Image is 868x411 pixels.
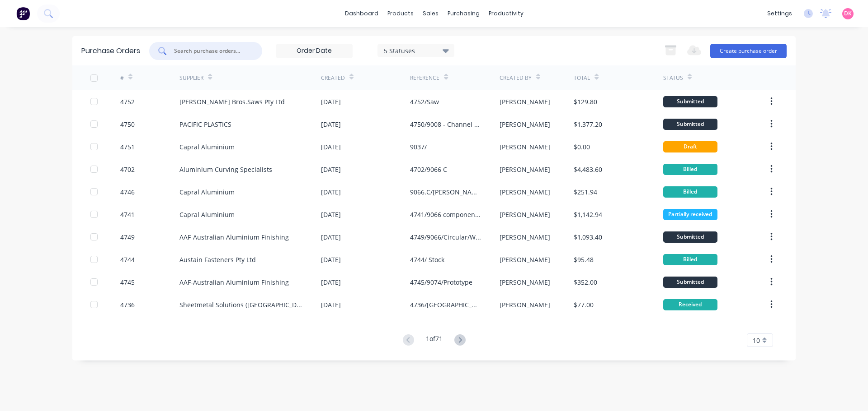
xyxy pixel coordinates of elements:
div: [DATE] [321,187,341,197]
div: 4741/9066 components + Extrusions [410,210,481,219]
button: Create purchase order [710,44,787,58]
div: Aluminium Curving Specialists [179,165,272,174]
div: 4749 [120,232,135,242]
div: $251.94 [574,187,597,197]
span: 10 [753,336,760,345]
div: 4751 [120,142,135,152]
div: productivity [484,7,528,20]
div: [DATE] [321,232,341,242]
div: 4745 [120,277,135,287]
div: 4744 [120,255,135,264]
div: Total [574,74,590,82]
a: dashboard [340,7,383,20]
div: Reference [410,74,439,82]
div: Created [321,74,345,82]
div: [DATE] [321,300,341,309]
div: Created By [500,74,532,82]
div: Austain Fasteners Pty Ltd [179,255,256,264]
div: 9066.C/[PERSON_NAME] glazing component [410,187,481,197]
div: [DATE] [321,142,341,152]
div: [PERSON_NAME] [500,210,550,219]
div: Received [663,299,717,310]
div: [DATE] [321,97,341,106]
div: [PERSON_NAME] [500,165,550,174]
div: 4736 [120,300,135,309]
div: PACIFIC PLASTICS [179,120,231,129]
div: [DATE] [321,255,341,264]
div: Submitted [663,277,717,288]
div: 1 of 71 [426,334,443,347]
div: [PERSON_NAME] [500,277,550,287]
div: Sheetmetal Solutions ([GEOGRAPHIC_DATA]) Pty Ltd [179,300,303,309]
div: $352.00 [574,277,597,287]
div: $1,093.40 [574,232,602,242]
div: Billed [663,186,717,198]
div: Billed [663,164,717,175]
div: $77.00 [574,300,594,309]
div: [DATE] [321,277,341,287]
img: Factory [16,7,30,20]
div: settings [763,7,797,20]
div: 4736/[GEOGRAPHIC_DATA][DEMOGRAPHIC_DATA] [410,300,481,309]
div: Capral Aluminium [179,187,235,197]
div: Status [663,74,683,82]
div: $95.48 [574,255,594,264]
div: $129.80 [574,97,597,106]
div: AAF-Australian Aluminium Finishing [179,277,289,287]
div: Submitted [663,96,717,107]
div: [PERSON_NAME] [500,120,550,129]
div: 4749/9066/Circular/WCC [410,232,481,242]
div: 4744/ Stock [410,255,444,264]
div: AAF-Australian Aluminium Finishing [179,232,289,242]
div: 4752 [120,97,135,106]
div: 4702 [120,165,135,174]
div: [PERSON_NAME] [500,97,550,106]
div: [PERSON_NAME] [500,300,550,309]
div: $1,142.94 [574,210,602,219]
div: [DATE] [321,120,341,129]
span: DK [844,9,852,18]
div: Supplier [179,74,203,82]
div: # [120,74,124,82]
div: Capral Aluminium [179,142,235,152]
div: $4,483.60 [574,165,602,174]
div: 4750/9008 - Channel Rubber [410,120,481,129]
div: Submitted [663,119,717,130]
div: 4741 [120,210,135,219]
div: Draft [663,141,717,152]
div: 9037/ [410,142,427,152]
input: Search purchase orders... [173,46,248,55]
div: [PERSON_NAME] [500,187,550,197]
div: [DATE] [321,165,341,174]
div: [PERSON_NAME] [500,232,550,242]
div: purchasing [443,7,484,20]
div: Billed [663,254,717,265]
div: [PERSON_NAME] [500,255,550,264]
div: products [383,7,418,20]
div: Partially received [663,209,717,220]
div: 4745/9074/Prototype [410,277,472,287]
div: Purchase Orders [81,46,140,56]
div: 4752/Saw [410,97,439,106]
div: 4750 [120,120,135,129]
div: Submitted [663,231,717,243]
input: Order Date [276,44,352,58]
div: 4702/9066 C [410,165,447,174]
div: [PERSON_NAME] Bros.Saws Pty Ltd [179,97,285,106]
div: [DATE] [321,210,341,219]
div: sales [418,7,443,20]
div: $1,377.20 [574,120,602,129]
div: 4746 [120,187,135,197]
div: 5 Statuses [384,46,448,55]
div: Capral Aluminium [179,210,235,219]
div: $0.00 [574,142,590,152]
div: [PERSON_NAME] [500,142,550,152]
